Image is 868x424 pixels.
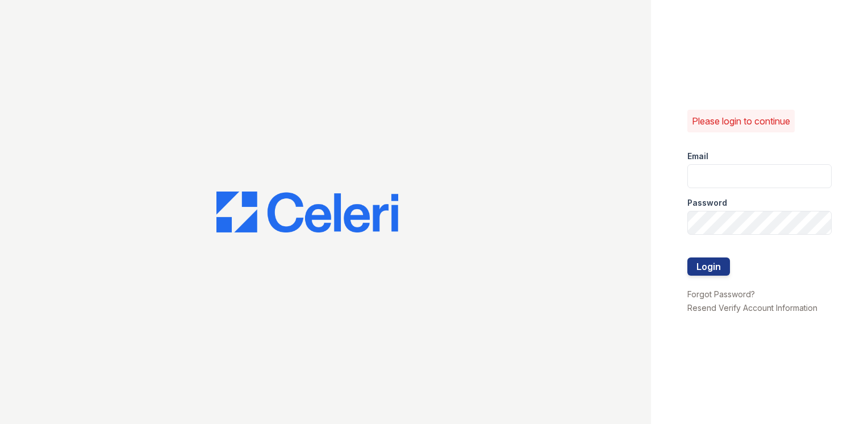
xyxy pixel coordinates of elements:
[687,197,727,209] label: Password
[692,114,790,128] p: Please login to continue
[687,257,730,276] button: Login
[216,192,398,232] img: CE_Logo_Blue-a8612792a0a2168367f1c8372b55b34899dd931a85d93a1a3d3e32e68fde9ad4.png
[687,303,817,313] a: Resend Verify Account Information
[687,151,708,162] label: Email
[687,289,755,299] a: Forgot Password?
